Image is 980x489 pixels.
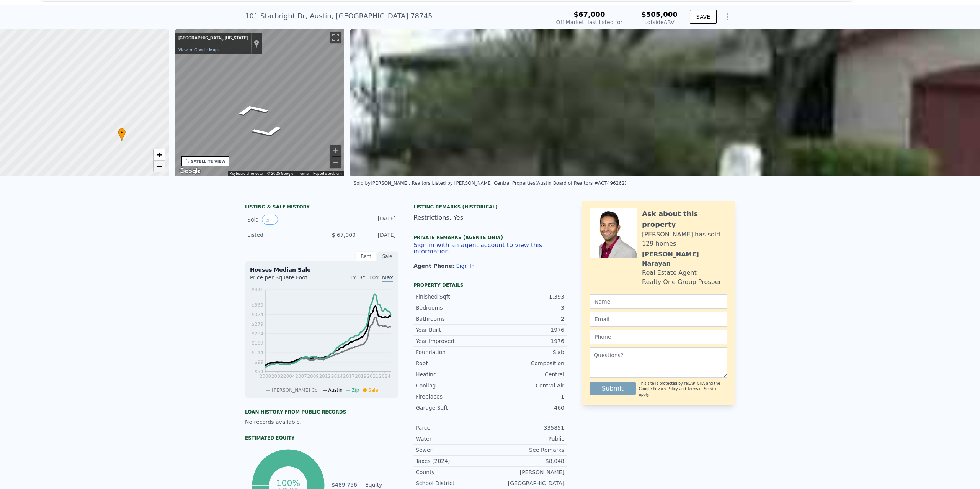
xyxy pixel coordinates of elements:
tspan: 100% [276,478,300,488]
div: Roof [416,359,490,367]
span: 3Y [359,274,366,281]
a: Zoom in [154,149,165,161]
td: $489,756 [331,481,358,489]
div: Parcel [416,424,490,432]
a: Privacy Policy [653,387,678,391]
input: Phone [590,330,727,344]
tspan: 2007 [295,374,307,379]
div: Real Estate Agent [642,268,697,277]
div: Ask about this property [642,208,727,230]
span: 1Y [350,274,356,281]
path: Go Northwest [241,123,294,141]
div: Realty One Group Prosper [642,277,721,287]
span: $ 67,000 [332,232,356,238]
div: 460 [490,404,564,412]
tspan: $99 [255,359,263,365]
div: Heating [416,371,490,378]
div: [GEOGRAPHIC_DATA], [US_STATE] [178,35,248,41]
div: 3 [490,304,564,312]
button: View historical data [262,215,278,225]
div: [PERSON_NAME] has sold 129 homes [642,230,727,248]
div: Central [490,371,564,378]
span: [PERSON_NAME] Co. [272,387,319,393]
div: 1 [490,393,564,400]
div: Year Improved [416,337,490,345]
div: 1976 [490,337,564,345]
div: Water [416,435,490,443]
div: Price per Square Foot [250,274,322,286]
button: Show Options [720,9,735,25]
tspan: 2021 [367,374,379,379]
button: Zoom out [330,157,341,168]
div: 1,393 [490,293,564,300]
div: Fireplaces [416,393,490,400]
tspan: $369 [252,302,263,308]
td: Equity [364,481,398,489]
div: Bathrooms [416,315,490,323]
div: Year Built [416,326,490,334]
div: Cooling [416,382,490,389]
span: $505,000 [641,10,678,18]
span: + [157,150,162,159]
div: This site is protected by reCAPTCHA and the Google and apply. [639,381,727,397]
div: Rent [355,251,377,261]
div: Finished Sqft [416,293,490,300]
tspan: 2024 [379,374,391,379]
tspan: 2014 [331,374,343,379]
tspan: 2004 [283,374,295,379]
div: [PERSON_NAME] Narayan [642,250,727,268]
button: Toggle fullscreen view [330,32,341,43]
div: Foundation [416,348,490,356]
tspan: 2000 [260,374,271,379]
div: Estimated Equity [245,435,398,441]
div: SATELLITE VIEW [191,159,226,164]
tspan: $234 [252,331,263,336]
div: Property details [413,282,567,288]
span: Max [382,274,393,282]
a: View on Google Maps [178,48,220,53]
div: Street View [175,29,345,176]
div: Taxes (2024) [416,457,490,465]
div: Sale [377,251,398,261]
button: Submit [590,382,636,395]
path: Go East [225,101,279,119]
span: 10Y [369,274,379,281]
div: Composition [490,359,564,367]
span: Austin [328,387,343,393]
a: Open this area in Google Maps (opens a new window) [177,166,203,176]
div: Houses Median Sale [250,266,393,274]
tspan: $441 [252,287,263,292]
tspan: 2017 [343,374,355,379]
span: Zip [352,387,359,393]
button: Sign In [456,263,475,269]
tspan: $189 [252,340,263,346]
div: [DATE] [362,231,396,239]
div: Private Remarks (Agents Only) [413,235,567,242]
img: Google [177,166,203,176]
div: Listed [247,231,315,239]
div: Bedrooms [416,304,490,312]
div: Public [490,435,564,443]
div: 101 Starbright Dr , Austin , [GEOGRAPHIC_DATA] 78745 [245,11,432,21]
div: Map [175,29,345,176]
div: Sold by [PERSON_NAME], Realtors . [354,181,432,186]
div: [GEOGRAPHIC_DATA] [490,479,564,487]
tspan: $324 [252,312,263,317]
div: $8,048 [490,457,564,465]
div: School District [416,479,490,487]
tspan: 2012 [319,374,331,379]
a: Terms of Service [687,387,717,391]
input: Email [590,312,727,327]
div: Slab [490,348,564,356]
button: SAVE [690,10,717,24]
div: Listing Remarks (Historical) [413,204,567,210]
div: County [416,468,490,476]
div: Sold [247,215,315,225]
div: 1976 [490,326,564,334]
tspan: 2002 [271,374,283,379]
a: Terms (opens in new tab) [298,171,309,176]
tspan: $144 [252,350,263,355]
span: • [118,129,126,136]
div: [DATE] [362,215,396,225]
span: Agent Phone: [413,263,456,269]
